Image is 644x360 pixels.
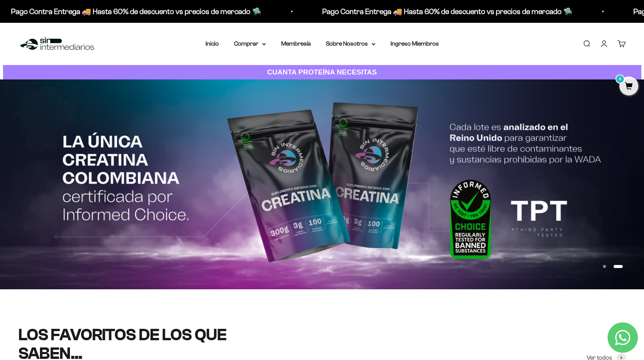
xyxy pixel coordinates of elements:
[234,39,266,49] summary: Comprar
[3,65,641,80] a: CUANTA PROTEÍNA NECESITAS
[619,82,638,91] a: 0
[281,40,311,47] a: Membresía
[206,40,219,47] a: Inicio
[267,68,377,76] strong: CUANTA PROTEÍNA NECESITAS
[326,39,375,49] summary: Sobre Nosotros
[391,40,439,47] a: Ingreso Miembros
[11,5,261,17] p: Pago Contra Entrega 🚚 Hasta 60% de descuento vs precios de mercado 🛸
[616,75,625,84] mark: 0
[322,5,573,17] p: Pago Contra Entrega 🚚 Hasta 60% de descuento vs precios de mercado 🛸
